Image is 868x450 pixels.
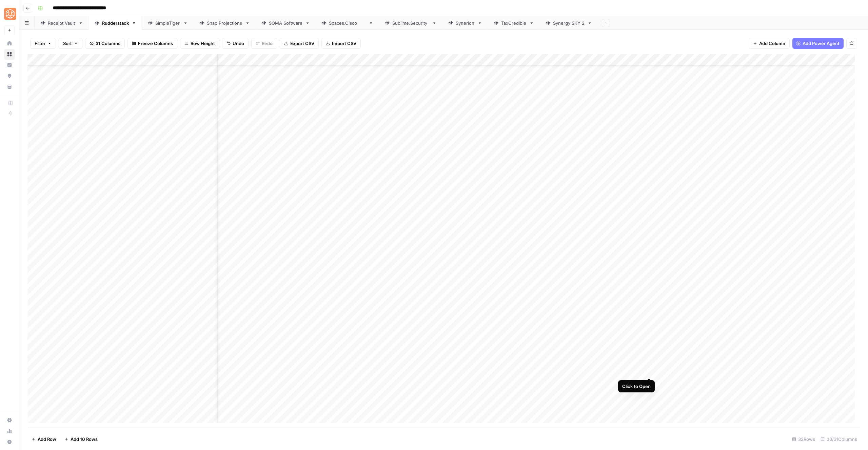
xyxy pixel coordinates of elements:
a: [DOMAIN_NAME] [379,16,442,30]
a: Receipt Vault [35,16,89,30]
a: Settings [4,415,15,426]
div: 32 Rows [789,434,818,445]
a: Opportunities [4,70,15,81]
a: SOMA Software [256,16,316,30]
button: 31 Columns [85,38,125,49]
div: SOMA Software [269,20,302,26]
button: Workspace: SimpleTiger [4,5,15,22]
button: Row Height [180,38,219,49]
button: Freeze Columns [127,38,177,49]
a: Your Data [4,81,15,92]
a: Usage [4,426,15,436]
div: 30/31 Columns [818,434,860,445]
div: Synerion [456,20,475,26]
span: Redo [262,40,273,47]
a: Synerion [442,16,488,30]
div: TaxCredible [501,20,527,26]
a: Browse [4,49,15,60]
button: Import CSV [321,38,361,49]
span: Freeze Columns [138,40,173,47]
span: Filter [35,40,45,47]
span: Add Power Agent [803,40,840,47]
button: Filter [30,38,56,49]
button: Add Row [27,434,60,445]
a: SimpleTiger [142,16,194,30]
div: [DOMAIN_NAME] [329,20,366,26]
div: Rudderstack [102,20,129,26]
img: SimpleTiger Logo [4,8,16,20]
button: Add Column [749,38,790,49]
span: Add Column [759,40,785,47]
a: TaxCredible [488,16,540,30]
button: Add Power Agent [792,38,844,49]
span: Import CSV [332,40,356,47]
div: [DOMAIN_NAME] [392,20,429,26]
a: Home [4,38,15,49]
div: SimpleTiger [155,20,180,26]
div: Click to Open [622,383,651,390]
span: Export CSV [290,40,314,47]
span: Add 10 Rows [71,436,98,443]
div: Snap Projections [207,20,242,26]
button: Undo [222,38,249,49]
a: Synergy SKY 2 [540,16,598,30]
span: Add Row [38,436,56,443]
button: Sort [59,38,82,49]
button: Help + Support [4,436,15,447]
span: Sort [63,40,72,47]
a: Rudderstack [89,16,142,30]
div: Synergy SKY 2 [553,20,585,26]
span: Row Height [191,40,215,47]
button: Export CSV [280,38,319,49]
a: Snap Projections [194,16,256,30]
div: Receipt Vault [48,20,76,26]
span: 31 Columns [96,40,120,47]
a: Insights [4,60,15,70]
button: Redo [251,38,277,49]
span: Undo [233,40,244,47]
a: [DOMAIN_NAME] [316,16,379,30]
button: Add 10 Rows [60,434,102,445]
